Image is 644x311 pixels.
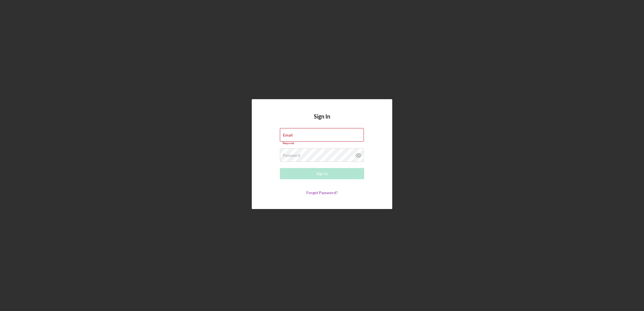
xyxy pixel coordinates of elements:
label: Email [283,133,293,137]
label: Password [283,153,300,158]
h4: Sign In [314,113,330,128]
div: Required [280,142,364,145]
a: Forgot Password? [306,190,338,195]
button: Sign In [280,168,364,179]
div: Sign In [316,168,328,179]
